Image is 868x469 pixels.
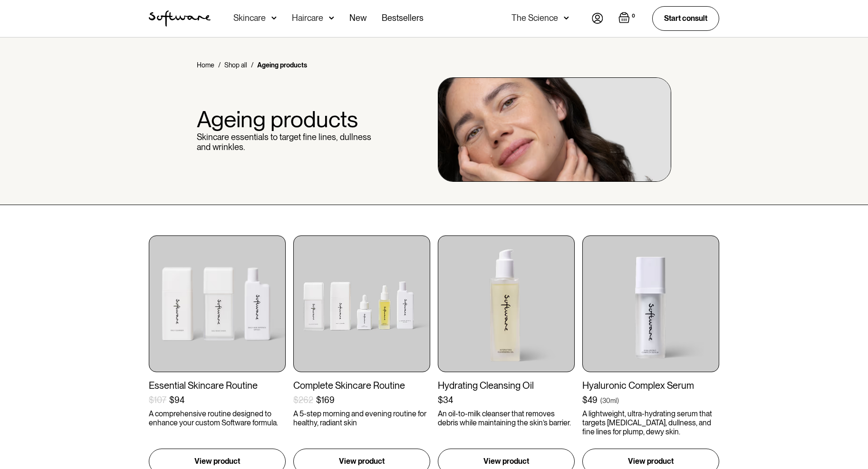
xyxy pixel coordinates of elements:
p: An oil-to-milk cleanser that removes debris while maintaining the skin’s barrier. [438,409,575,427]
p: A comprehensive routine designed to enhance your custom Software formula. [149,409,286,427]
div: Ageing products [257,60,307,70]
img: arrow down [564,13,569,23]
p: View product [483,456,529,467]
div: $169 [316,395,335,405]
div: / [218,60,221,70]
img: arrow down [271,13,277,23]
img: Software Logo [149,10,211,27]
div: $34 [438,395,453,405]
p: A lightweight, ultra-hydrating serum that targets [MEDICAL_DATA], dullness, and fine lines for pl... [582,409,719,437]
div: Hydrating Cleansing Oil [438,380,575,391]
div: Hyaluronic Complex Serum [582,380,719,391]
div: Haircare [292,13,323,23]
div: $49 [582,395,598,405]
img: arrow down [329,13,334,23]
h1: Ageing products [197,107,382,132]
a: home [149,10,211,27]
a: Shop all [224,60,247,70]
div: 0 [630,12,637,20]
p: Skincare essentials to target fine lines, dullness and wrinkles. [197,132,382,152]
div: Complete Skincare Routine [293,380,430,391]
div: $262 [293,395,313,405]
div: Essential Skincare Routine [149,380,286,391]
p: A 5-step morning and evening routine for healthy, radiant skin [293,409,430,427]
p: View product [194,456,240,467]
div: The Science [511,13,558,23]
div: / [251,60,253,70]
div: ( [600,396,602,405]
div: Skincare [233,13,266,23]
a: Open cart [618,12,637,25]
div: 30ml [602,396,617,405]
div: ) [617,396,619,405]
p: View product [339,456,385,467]
div: $94 [169,395,184,405]
a: Start consult [652,6,719,30]
a: Home [197,60,214,70]
p: View product [628,456,674,467]
div: $107 [149,395,166,405]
